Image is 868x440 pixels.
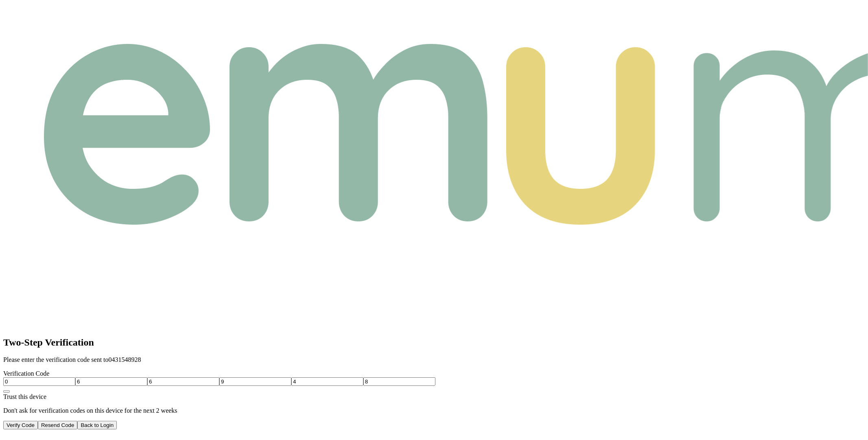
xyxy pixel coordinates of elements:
h2: Two-Step Verification [3,337,865,348]
button: Resend Code [38,421,78,429]
label: Trust this device [3,393,46,400]
p: Don't ask for verification codes on this device for the next 2 weeks [3,407,865,414]
p: Please enter the verification code sent to 0431548928 [3,356,865,363]
button: Verify Code [3,421,38,429]
button: Back to Login [77,421,117,429]
label: Verification Code [3,370,49,377]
